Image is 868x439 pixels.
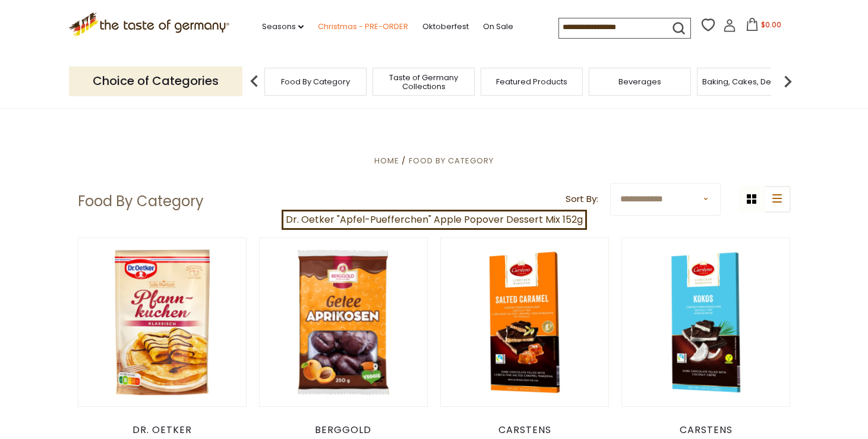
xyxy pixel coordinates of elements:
[260,238,428,406] img: Berggold Chocolate Apricot Jelly Pralines, 300g
[761,20,781,30] span: $0.00
[738,18,789,36] button: $0.00
[440,424,610,436] div: Carstens
[621,424,791,436] div: Carstens
[78,424,247,436] div: Dr. Oetker
[496,77,567,86] a: Featured Products
[318,20,408,33] a: Christmas - PRE-ORDER
[281,77,350,86] a: Food By Category
[262,20,304,33] a: Seasons
[483,20,513,33] a: On Sale
[259,424,428,436] div: Berggold
[242,70,266,93] img: previous arrow
[376,73,471,91] a: Taste of Germany Collections
[374,155,399,166] a: Home
[282,210,587,230] a: Dr. Oetker "Apfel-Puefferchen" Apple Popover Dessert Mix 152g
[69,67,242,96] p: Choice of Categories
[78,238,247,406] img: Dr. Oetker “Pfann-kuchen" German Pancake mix, 190g
[702,77,794,86] a: Baking, Cakes, Desserts
[422,20,469,33] a: Oktoberfest
[78,192,204,210] h1: Food By Category
[618,77,661,86] a: Beverages
[566,192,598,207] label: Sort By:
[776,70,800,93] img: next arrow
[622,238,790,406] img: Carstens Luebecker Dark Chocolate and Coconut, 4.9 oz
[409,155,494,166] a: Food By Category
[441,238,609,406] img: Carstens Luebecker Marzipan Bars with Dark Chocolate and Salted Caramel, 4.9 oz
